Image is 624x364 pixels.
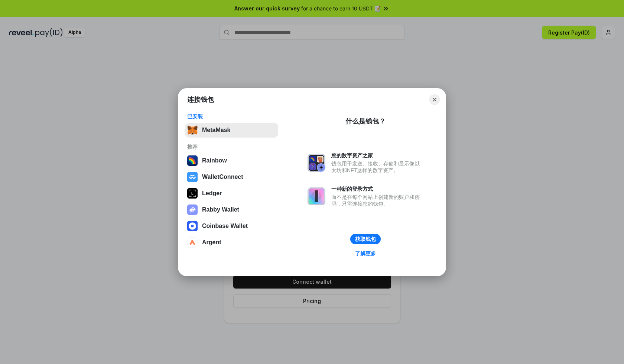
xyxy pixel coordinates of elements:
[185,219,278,233] button: Coinbase Wallet
[185,170,278,184] button: WalletConnect
[308,187,325,205] img: svg+xml,%3Csvg%20xmlns%3D%22http%3A%2F%2Fwww.w3.org%2F2000%2Fsvg%22%20fill%3D%22none%22%20viewBox...
[187,237,198,248] img: svg+xml,%3Csvg%20width%3D%2228%22%20height%3D%2228%22%20viewBox%3D%220%200%2028%2028%22%20fill%3D...
[187,172,198,182] img: svg+xml,%3Csvg%20width%3D%2228%22%20height%3D%2228%22%20viewBox%3D%220%200%2028%2028%22%20fill%3D...
[429,94,440,105] button: Close
[351,249,380,258] a: 了解更多
[202,206,239,213] div: Rabby Wallet
[185,202,278,217] button: Rabby Wallet
[187,188,198,199] img: svg+xml,%3Csvg%20xmlns%3D%22http%3A%2F%2Fwww.w3.org%2F2000%2Fsvg%22%20width%3D%2228%22%20height%3...
[187,221,198,231] img: svg+xml,%3Csvg%20width%3D%2228%22%20height%3D%2228%22%20viewBox%3D%220%200%2028%2028%22%20fill%3D...
[202,174,243,180] div: WalletConnect
[355,236,376,242] div: 获取钱包
[187,95,214,104] h1: 连接钱包
[202,127,230,133] div: MetaMask
[308,154,325,172] img: svg+xml,%3Csvg%20xmlns%3D%22http%3A%2F%2Fwww.w3.org%2F2000%2Fsvg%22%20fill%3D%22none%22%20viewBox...
[185,123,278,138] button: MetaMask
[355,250,376,257] div: 了解更多
[331,194,423,207] div: 而不是在每个网站上创建新的账户和密码，只需连接您的钱包。
[187,204,198,215] img: svg+xml,%3Csvg%20xmlns%3D%22http%3A%2F%2Fwww.w3.org%2F2000%2Fsvg%22%20fill%3D%22none%22%20viewBox...
[187,155,198,166] img: svg+xml,%3Csvg%20width%3D%22120%22%20height%3D%22120%22%20viewBox%3D%220%200%20120%20120%22%20fil...
[202,157,227,164] div: Rainbow
[345,117,386,126] div: 什么是钱包？
[185,235,278,250] button: Argent
[202,239,221,246] div: Argent
[187,144,276,150] div: 推荐
[185,186,278,201] button: Ledger
[202,223,248,229] div: Coinbase Wallet
[331,152,423,159] div: 您的数字资产之家
[185,153,278,168] button: Rainbow
[331,186,423,192] div: 一种新的登录方式
[350,234,381,244] button: 获取钱包
[202,190,222,197] div: Ledger
[187,113,276,120] div: 已安装
[187,125,198,135] img: svg+xml,%3Csvg%20fill%3D%22none%22%20height%3D%2233%22%20viewBox%3D%220%200%2035%2033%22%20width%...
[331,160,423,174] div: 钱包用于发送、接收、存储和显示像以太坊和NFT这样的数字资产。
